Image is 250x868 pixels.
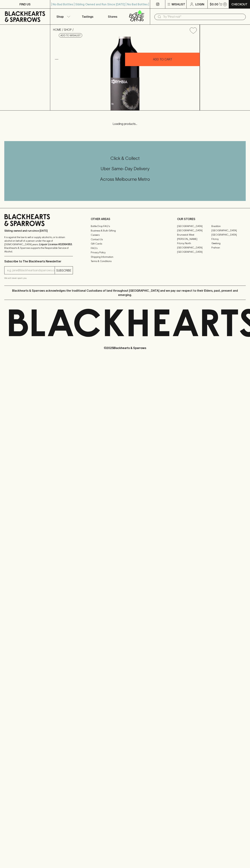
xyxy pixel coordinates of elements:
p: Shop [56,14,64,19]
a: Stores [100,9,125,24]
a: [GEOGRAPHIC_DATA] [177,245,211,250]
a: Gift Cards [91,242,159,246]
strong: Liquor License #32064953 [39,243,72,246]
a: [GEOGRAPHIC_DATA] [211,233,246,237]
a: Contact Us [91,237,159,241]
a: Fitzroy North [177,241,211,245]
input: Try "Pinot noir" [163,14,243,20]
p: Subscribe to The Blackhearts Newsletter [4,259,73,263]
h5: Uber Same-Day Delivery [4,166,246,172]
a: Tastings [75,9,100,24]
a: Bottle Drop FAQ's [91,224,159,228]
p: Stores [108,14,117,19]
a: Shipping Information [91,255,159,259]
a: Careers [91,233,159,237]
p: $0.00 [210,2,218,6]
h5: Click & Collect [4,155,246,161]
a: [GEOGRAPHIC_DATA] [177,250,211,254]
button: ADD TO CART [125,53,200,66]
a: Fitzroy [211,237,246,241]
p: Login [195,2,204,6]
p: Checkout [231,2,247,6]
a: Terms & Conditions [91,259,159,263]
a: Prahran [211,245,246,250]
div: Call to action block [4,141,246,201]
a: HOME [53,28,61,31]
a: SHOP [64,28,72,31]
p: Sibling owned and run since [DATE] [4,229,73,233]
p: OUR STORES [177,217,246,221]
p: SUBSCRIBE [56,268,71,273]
input: e.g. jane@blackheartsandsparrows.com.au [7,268,55,273]
p: Tastings [82,14,93,19]
button: Shop [50,9,75,24]
p: 0 [224,3,226,5]
a: [PERSON_NAME] [177,237,211,241]
p: Wishlist [172,2,185,6]
a: Brunswick West [177,233,211,237]
p: ADD TO CART [153,57,172,61]
p: Loading products... [4,122,246,126]
button: Add to wishlist [188,26,198,35]
a: Business & Bulk Gifting [91,228,159,233]
p: We will never spam you [4,276,73,280]
h5: Across Melbourne Metro [4,176,246,182]
p: OTHER AREAS [91,217,159,221]
a: [GEOGRAPHIC_DATA] [177,224,211,228]
a: [GEOGRAPHIC_DATA] [177,228,211,233]
button: SUBSCRIBE [55,266,73,274]
a: Braddon [211,224,246,228]
a: [GEOGRAPHIC_DATA] [211,228,246,233]
button: Add to wishlist [59,33,82,38]
img: 39052.png [50,37,200,110]
p: Blackhearts & Sparrows acknowledges the traditional Custodians of land throughout [GEOGRAPHIC_DAT... [7,288,243,297]
a: FAQ's [91,246,159,250]
p: It is against the law to sell or supply alcohol to, or to obtain alcohol on behalf of a person un... [4,235,73,253]
a: Geelong [211,241,246,245]
p: FIND US [19,2,31,6]
a: Privacy Policy [91,250,159,255]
